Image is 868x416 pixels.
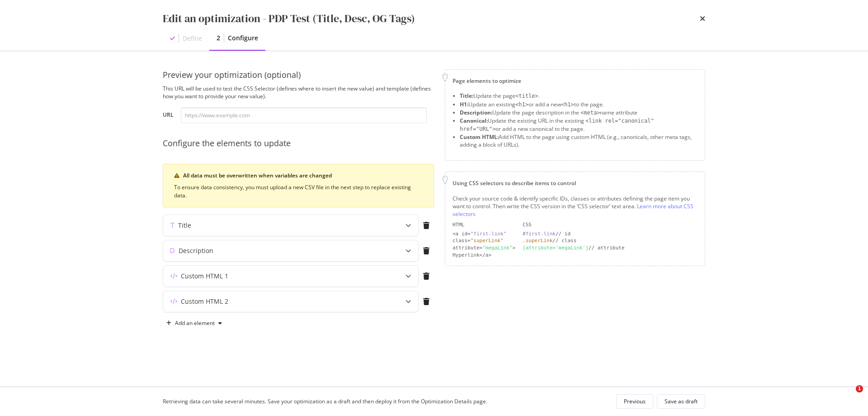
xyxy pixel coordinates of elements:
[228,33,258,43] div: Configure
[471,231,506,237] div: "first-link"
[460,109,492,116] strong: Description:
[700,11,705,26] div: times
[163,164,434,207] div: warning banner
[460,100,698,109] li: Update an existing or add a new to the page.
[460,92,473,100] strong: Title:
[181,107,427,123] input: https://www.example.com
[837,385,859,407] iframe: Intercom live chat
[515,101,528,108] span: <h1>
[561,101,574,108] span: <h1>
[460,133,698,148] li: Add HTML to the page using custom HTML (e.g., canonicals, other meta tags, adding a block of URLs).
[624,397,646,405] div: Previous
[515,93,538,99] span: <title>
[460,117,698,133] li: Update the existing URL in the existing or add a new canonical to the page.
[453,244,515,252] div: attribute= >
[471,238,504,244] div: "superLink"
[523,238,552,244] div: .superLink
[453,252,515,259] div: Hyperlink</a>
[657,394,705,409] button: Save as draft
[665,397,698,405] div: Save as draft
[453,221,515,229] div: HTML
[163,85,434,100] div: This URL will be used to test the CSS Selector (defines where to insert the new value) and templa...
[453,77,698,85] div: Page elements to optimize
[523,230,698,238] div: // id
[183,172,423,180] div: All data must be overwritten when variables are changed
[856,385,863,392] span: 1
[616,394,653,409] button: Previous
[453,195,698,218] div: Check your source code & identify specific IDs, classes or attributes defining the page item you ...
[163,69,434,81] div: Preview your optimization (optional)
[460,117,488,124] strong: Canonical:
[523,231,556,237] div: #first-link
[523,244,698,252] div: // attribute
[460,133,499,141] strong: Custom HTML:
[453,230,515,238] div: <a id=
[460,100,468,108] strong: H1:
[453,179,698,187] div: Using CSS selectors to describe items to control
[163,316,226,330] button: Add an element
[181,272,228,281] div: Custom HTML 1
[460,92,698,100] li: Update the page .
[460,118,654,132] span: <link rel="canonical" href="URL">
[179,246,213,255] div: Description
[163,138,434,149] div: Configure the elements to update
[523,221,698,229] div: CSS
[523,237,698,244] div: // class
[183,34,202,43] div: Define
[523,245,589,251] div: [attribute='megaLink']
[217,33,220,43] div: 2
[482,245,512,251] div: "megaLink"
[163,111,174,121] label: URL
[163,397,487,405] div: Retrieving data can take several minutes. Save your optimization as a draft and then deploy it fr...
[580,110,600,116] span: <meta>
[178,221,191,230] div: Title
[460,109,698,117] li: Update the page description in the name attribute
[181,297,228,306] div: Custom HTML 2
[175,320,215,326] div: Add an element
[453,202,693,218] a: Learn more about CSS selectors
[453,237,515,244] div: class=
[163,11,415,26] div: Edit an optimization - PDP Test (Title, Desc, OG Tags)
[174,183,423,200] div: To ensure data consistency, you must upload a new CSV file in the next step to replace existing d...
